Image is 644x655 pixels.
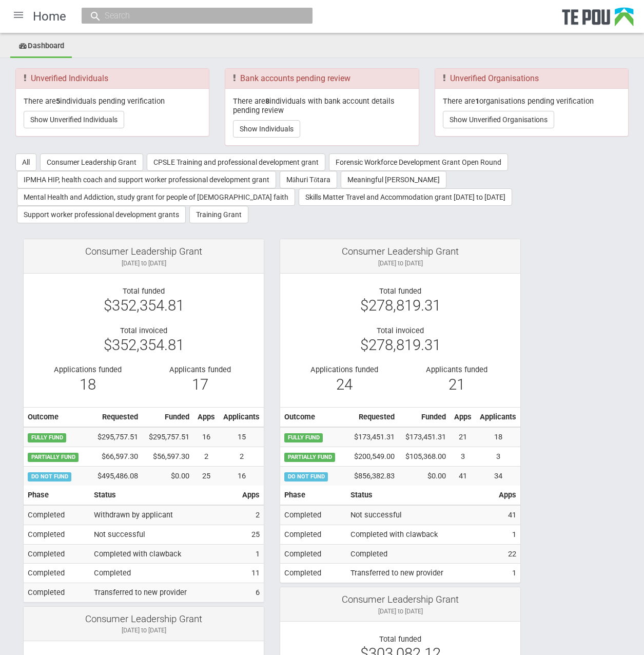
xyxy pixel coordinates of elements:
div: Total funded [288,634,513,644]
p: There are individuals pending verification [24,97,201,106]
span: DO NOT FUND [28,472,71,481]
th: Apps [238,486,264,505]
p: There are individuals with bank account details pending review [233,97,411,115]
td: $495,486.08 [89,466,142,485]
td: $173,451.31 [399,427,450,447]
td: Completed with clawback [90,544,238,564]
span: PARTIALLY FUND [284,453,335,462]
th: Apps [193,407,219,427]
div: Consumer Leadership Grant [31,247,256,256]
span: FULLY FUND [284,433,323,442]
td: Completed [346,544,495,564]
button: Meaningful [PERSON_NAME] [341,171,446,188]
th: Status [90,486,238,505]
div: 18 [39,380,136,389]
td: Completed [24,544,90,564]
div: Consumer Leadership Grant [288,595,513,604]
td: 11 [238,564,264,583]
td: 41 [495,505,520,525]
td: $200,549.00 [345,447,399,466]
th: Apps [450,407,476,427]
button: Show Individuals [233,120,300,138]
th: Phase [280,486,346,505]
input: Search [102,10,282,21]
div: Applications funded [296,365,393,374]
td: Completed [24,505,90,525]
td: Completed [24,583,90,602]
td: 3 [450,447,476,466]
h3: Unverified Individuals [24,74,201,83]
div: [DATE] to [DATE] [288,259,513,268]
b: 1 [475,97,479,106]
div: [DATE] to [DATE] [288,607,513,616]
button: Show Unverified Individuals [24,111,124,128]
th: Applicants [476,407,520,427]
td: Completed with clawback [346,525,495,544]
span: PARTIALLY FUND [28,453,79,462]
td: $105,368.00 [399,447,450,466]
td: 18 [476,427,520,447]
h3: Unverified Organisations [443,74,620,83]
button: Skills Matter Travel and Accommodation grant [DATE] to [DATE] [299,188,512,206]
td: $56,597.30 [142,447,193,466]
th: Applicants [219,407,264,427]
b: 8 [265,97,269,106]
td: 2 [193,447,219,466]
td: Completed [280,564,346,583]
td: Not successful [346,505,495,525]
b: 5 [56,97,60,106]
td: 1 [238,544,264,564]
td: Completed [24,525,90,544]
div: 17 [151,380,248,389]
button: Support worker professional development grants [17,206,186,223]
td: 34 [476,466,520,485]
div: $352,354.81 [31,301,256,310]
button: Mental Health and Addiction, study grant for people of [DEMOGRAPHIC_DATA] faith [17,188,295,206]
td: 3 [476,447,520,466]
td: $295,757.51 [142,427,193,447]
td: 2 [219,447,264,466]
td: Completed [280,525,346,544]
button: All [15,153,36,171]
div: Consumer Leadership Grant [288,247,513,256]
div: Applications funded [39,365,136,374]
td: $856,382.83 [345,466,399,485]
th: Phase [24,486,90,505]
div: 24 [296,380,393,389]
td: 2 [238,505,264,525]
td: $173,451.31 [345,427,399,447]
td: 1 [495,564,520,583]
td: Not successful [90,525,238,544]
div: Applicants funded [408,365,505,374]
td: $0.00 [399,466,450,485]
button: CPSLE Training and professional development grant [147,153,325,171]
span: DO NOT FUND [284,472,328,481]
span: FULLY FUND [28,433,66,442]
div: $278,819.31 [288,301,513,310]
td: 21 [450,427,476,447]
div: Consumer Leadership Grant [31,614,256,624]
td: 22 [495,544,520,564]
a: Dashboard [10,35,72,58]
div: $278,819.31 [288,340,513,350]
div: 21 [408,380,505,389]
div: [DATE] to [DATE] [31,626,256,635]
td: $66,597.30 [89,447,142,466]
button: Forensic Workforce Development Grant Open Round [329,153,508,171]
td: 15 [219,427,264,447]
td: 16 [219,466,264,485]
td: $295,757.51 [89,427,142,447]
p: There are organisations pending verification [443,97,620,106]
div: Total funded [31,286,256,296]
td: 16 [193,427,219,447]
td: Transferred to new provider [346,564,495,583]
td: Transferred to new provider [90,583,238,602]
th: Outcome [280,407,345,427]
th: Apps [495,486,520,505]
button: Consumer Leadership Grant [40,153,143,171]
td: $0.00 [142,466,193,485]
td: Completed [280,544,346,564]
div: [DATE] to [DATE] [31,259,256,268]
div: $352,354.81 [31,340,256,350]
button: Māhuri Tōtara [280,171,337,188]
